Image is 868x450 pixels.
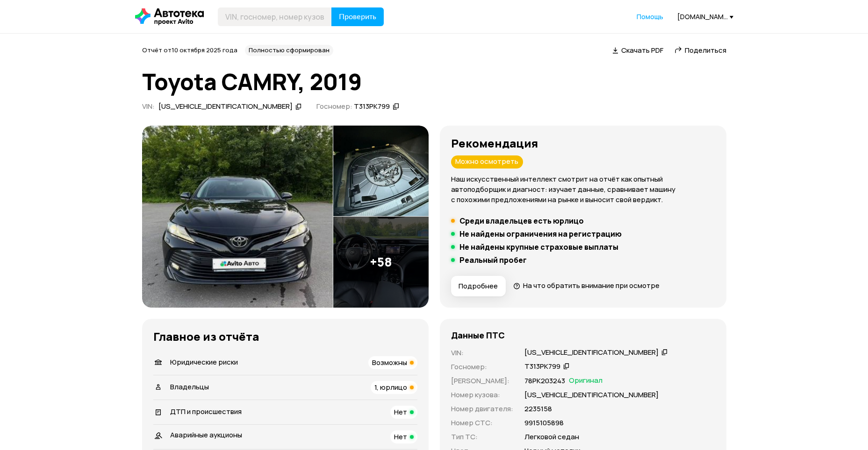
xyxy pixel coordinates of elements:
a: Помощь [637,12,663,21]
span: Госномер: [316,101,352,111]
div: Можно осмотреть [451,155,523,169]
span: Поделиться [685,45,726,55]
a: Поделиться [674,45,726,55]
p: [PERSON_NAME] : [451,376,513,386]
input: VIN, госномер, номер кузова [218,7,332,26]
span: 1, юрлицо [374,382,407,392]
span: Юридические риски [170,357,238,367]
button: Проверить [331,7,384,26]
p: Легковой седан [524,432,579,442]
h4: Данные ПТС [451,330,505,340]
span: VIN : [142,101,155,111]
h3: Главное из отчёта [153,330,417,343]
span: Аварийные аукционы [170,430,242,440]
p: 9915105898 [524,418,564,428]
div: [DOMAIN_NAME][EMAIL_ADDRESS][DOMAIN_NAME] [677,12,733,21]
span: Нет [394,407,407,417]
a: Скачать PDF [612,45,663,55]
p: Госномер : [451,362,513,372]
div: Полностью сформирован [245,45,333,56]
span: Нет [394,432,407,442]
h3: Рекомендация [451,137,715,150]
span: ДТП и происшествия [170,407,242,416]
div: Т313РК799 [524,362,560,372]
span: Владельцы [170,382,209,392]
p: Номер кузова : [451,390,513,400]
p: Тип ТС : [451,432,513,442]
p: VIN : [451,348,513,358]
p: 2235158 [524,404,552,414]
h5: Среди владельцев есть юрлицо [459,216,584,225]
span: Подробнее [459,281,498,291]
span: Помощь [637,12,663,21]
p: Номер двигателя : [451,404,513,414]
h5: Реальный пробег [459,255,527,265]
h5: Не найдены ограничения на регистрацию [459,229,622,239]
div: [US_VEHICLE_IDENTIFICATION_NUMBER] [158,102,293,112]
h5: Не найдены крупные страховые выплаты [459,242,618,252]
span: Возможны [372,358,407,367]
p: 78РК203243 [524,376,565,386]
div: Т313РК799 [354,102,390,112]
span: На что обратить внимание при осмотре [523,281,660,290]
span: Проверить [339,13,376,21]
span: Скачать PDF [621,45,663,55]
span: Отчёт от 10 октября 2025 года [142,46,237,54]
span: Оригинал [569,376,603,386]
div: [US_VEHICLE_IDENTIFICATION_NUMBER] [524,348,659,358]
p: [US_VEHICLE_IDENTIFICATION_NUMBER] [524,390,659,400]
a: На что обратить внимание при осмотре [513,281,660,290]
h1: Toyota CAMRY, 2019 [142,69,726,94]
p: Номер СТС : [451,418,513,428]
button: Подробнее [451,276,506,296]
p: Наш искусственный интеллект смотрит на отчёт как опытный автоподборщик и диагност: изучает данные... [451,174,715,205]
